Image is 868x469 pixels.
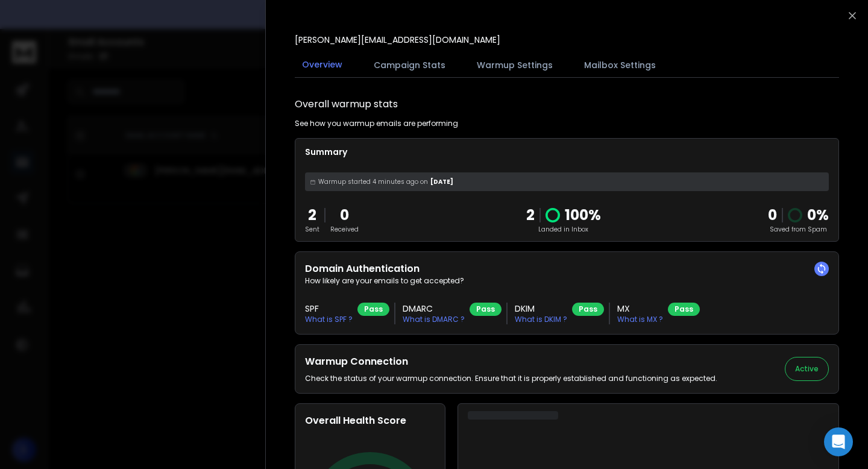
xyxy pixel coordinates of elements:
p: What is DKIM ? [515,315,567,324]
h3: MX [617,303,663,315]
p: Saved from Spam [768,225,829,234]
button: Campaign Stats [366,52,453,78]
p: Summary [305,146,829,158]
p: 100 % [565,206,601,225]
p: 0 % [807,206,829,225]
button: Active [785,357,829,381]
h3: SPF [305,303,353,315]
p: Received [330,225,359,234]
p: What is DMARC ? [403,315,465,324]
p: What is SPF ? [305,315,353,324]
p: 2 [526,206,535,225]
h2: Warmup Connection [305,354,717,369]
p: Sent [305,225,319,234]
h3: DMARC [403,303,465,315]
p: How likely are your emails to get accepted? [305,276,829,286]
span: Warmup started 4 minutes ago on [318,177,428,186]
button: Warmup Settings [470,52,560,78]
div: [DATE] [305,172,829,191]
div: Pass [572,303,604,316]
div: Open Intercom Messenger [824,427,853,456]
p: [PERSON_NAME][EMAIL_ADDRESS][DOMAIN_NAME] [295,34,500,46]
p: See how you warmup emails are performing [295,119,458,128]
p: Check the status of your warmup connection. Ensure that it is properly established and functionin... [305,374,717,383]
h2: Overall Health Score [305,414,435,428]
p: 0 [330,206,359,225]
h1: Overall warmup stats [295,97,398,112]
p: 2 [305,206,319,225]
div: Pass [668,303,700,316]
button: Mailbox Settings [577,52,663,78]
h2: Domain Authentication [305,262,829,276]
div: Pass [357,303,389,316]
button: Overview [295,51,350,79]
p: Landed in Inbox [526,225,601,234]
p: What is MX ? [617,315,663,324]
div: Pass [470,303,502,316]
strong: 0 [768,205,777,225]
h3: DKIM [515,303,567,315]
